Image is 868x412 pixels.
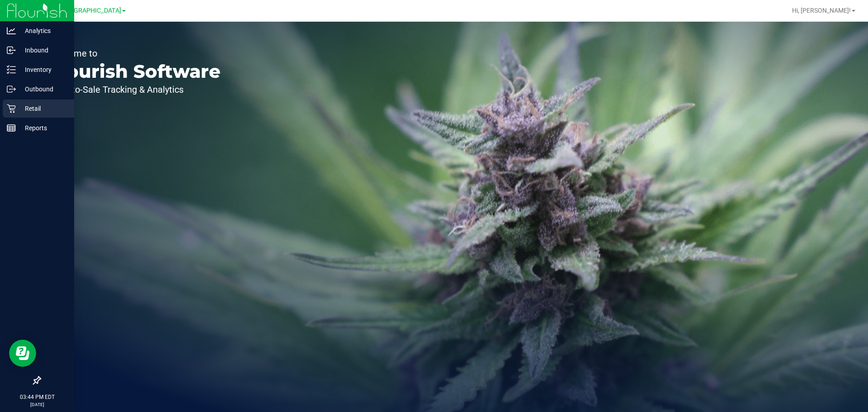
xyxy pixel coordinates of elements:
[59,7,121,14] span: [GEOGRAPHIC_DATA]
[4,401,70,408] p: [DATE]
[7,123,16,133] inline-svg: Reports
[16,84,70,95] p: Outbound
[49,49,221,58] p: Welcome to
[49,85,221,94] p: Seed-to-Sale Tracking & Analytics
[792,7,851,14] span: Hi, [PERSON_NAME]!
[16,103,70,114] p: Retail
[49,62,221,81] p: Flourish Software
[7,104,16,113] inline-svg: Retail
[16,45,70,56] p: Inbound
[16,64,70,75] p: Inventory
[16,123,70,133] p: Reports
[9,340,36,367] iframe: Resource center
[4,393,70,401] p: 03:44 PM EDT
[7,85,16,94] inline-svg: Outbound
[16,25,70,36] p: Analytics
[7,46,16,55] inline-svg: Inbound
[7,26,16,35] inline-svg: Analytics
[7,65,16,74] inline-svg: Inventory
